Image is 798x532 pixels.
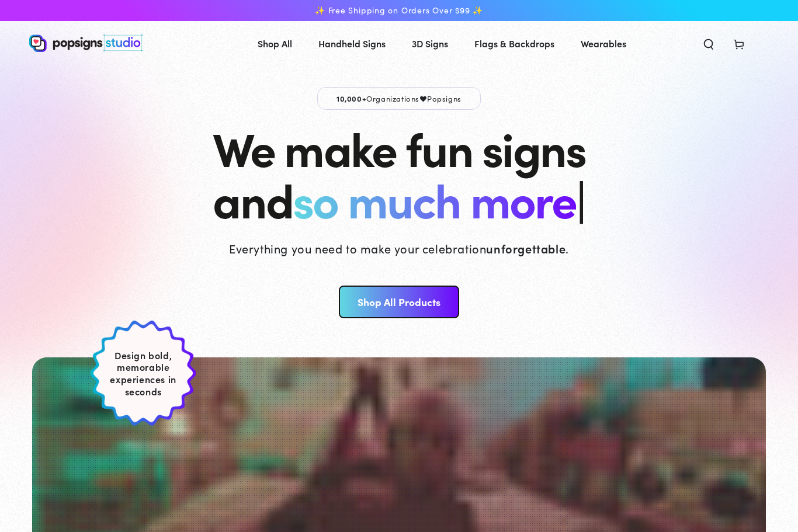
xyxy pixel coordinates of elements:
[412,35,448,52] span: 3D Signs
[249,28,301,59] a: Shop All
[693,30,724,56] summary: Search our site
[339,286,459,318] a: Shop All Products
[258,35,292,52] span: Shop All
[317,87,481,110] p: Organizations Popsigns
[29,34,143,52] img: Popsigns Studio
[293,166,576,231] span: so much more
[318,35,386,52] span: Handheld Signs
[572,28,635,59] a: Wearables
[581,35,626,52] span: Wearables
[310,28,394,59] a: Handheld Signs
[474,35,554,52] span: Flags & Backdrops
[466,28,563,59] a: Flags & Backdrops
[576,165,585,231] span: |
[336,93,366,103] span: 10,000+
[486,240,565,256] strong: unforgettable
[229,240,569,256] p: Everything you need to make your celebration .
[403,28,457,59] a: 3D Signs
[213,121,585,224] h1: We make fun signs and
[315,5,483,16] span: ✨ Free Shipping on Orders Over $99 ✨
